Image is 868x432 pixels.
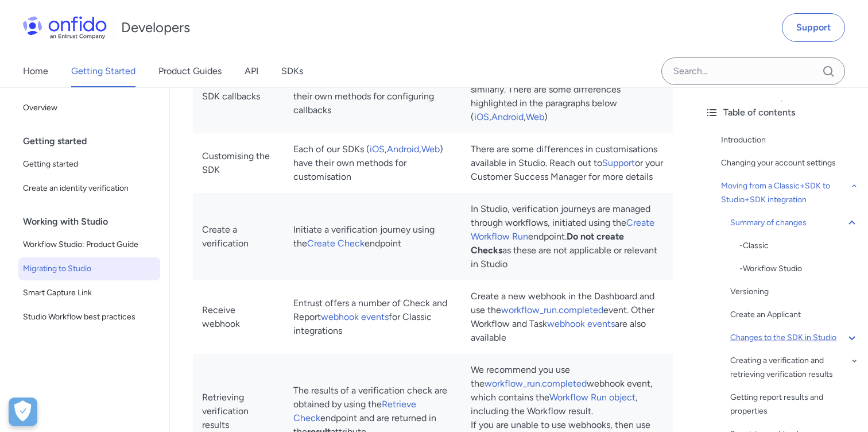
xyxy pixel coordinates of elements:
[739,262,859,276] div: - Workflow Studio
[281,55,303,87] a: SDKs
[9,398,37,426] div: Cookie Preferences
[18,177,160,200] a: Create an identity verification
[462,60,673,133] td: Callbacks and error handling are handled similarly. There are some differences highlighted in the...
[730,285,859,299] a: Versioning
[661,57,845,85] input: Onfido search input field
[730,308,859,322] a: Create an Applicant
[462,133,673,193] td: There are some differences in customisations available in Studio. Reach out to or your Customer S...
[121,18,190,37] h1: Developers
[501,304,603,315] a: workflow_run.completed
[471,217,654,242] a: Create Workflow Run
[23,310,156,324] span: Studio Workflow best practices
[462,280,673,354] td: Create a new webhook in the Dashboard and use the event. Other Workflow and Task are also available
[18,97,160,119] a: Overview
[739,239,859,253] div: - Classic
[549,392,635,403] a: Workflow Run object
[23,130,165,153] div: Getting started
[23,55,48,87] a: Home
[730,331,859,345] a: Changes to the SDK in Studio
[18,306,160,329] a: Studio Workflow best practices
[474,111,489,122] a: iOS
[23,101,156,115] span: Overview
[491,111,524,122] a: Android
[23,16,107,39] img: Onfido Logo
[18,281,160,304] a: Smart Capture Link
[284,60,462,133] td: Our , and SDKs have their own methods for configuring callbacks
[23,238,156,252] span: Workflow Studio: Product Guide
[23,262,156,276] span: Migrating to Studio
[782,13,845,42] a: Support
[193,60,284,133] td: SDK callbacks
[730,391,859,418] a: Getting report results and properties
[71,55,135,87] a: Getting Started
[9,398,37,426] button: Open Preferences
[193,280,284,354] td: Receive webhook
[18,153,160,176] a: Getting started
[23,182,156,195] span: Create an identity verification
[158,55,222,87] a: Product Guides
[284,133,462,193] td: Each of our SDKs ( , , ) have their own methods for customisation
[23,286,156,300] span: Smart Capture Link
[462,193,673,280] td: In Studio, verification journeys are managed through workflows, initiated using the endpoint. as ...
[193,193,284,280] td: Create a verification
[602,157,635,168] a: Support
[739,262,859,276] a: -Workflow Studio
[23,157,156,171] span: Getting started
[730,354,859,381] a: Creating a verification and retrieving verification results
[730,216,859,230] a: Summary of changes
[18,233,160,256] a: Workflow Studio: Product Guide
[526,111,544,122] a: Web
[721,156,859,170] a: Changing your account settings
[547,318,615,329] a: webhook events
[485,378,587,389] a: workflow_run.completed
[284,280,462,354] td: Entrust offers a number of Check and Report for Classic integrations
[471,231,624,256] strong: Do not create Checks
[23,210,165,233] div: Working with Studio
[284,193,462,280] td: Initiate a verification journey using the endpoint
[421,144,440,155] a: Web
[739,239,859,253] a: -Classic
[370,144,385,155] a: iOS
[193,133,284,193] td: Customising the SDK
[18,257,160,280] a: Migrating to Studio
[387,144,419,155] a: Android
[293,399,416,423] a: Retrieve Check
[307,238,365,249] a: Create Check
[721,179,859,207] a: Moving from a Classic+SDK to Studio+SDK integration
[321,311,389,322] a: webhook events
[245,55,258,87] a: API
[721,133,859,147] a: Introduction
[705,106,859,119] div: Table of contents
